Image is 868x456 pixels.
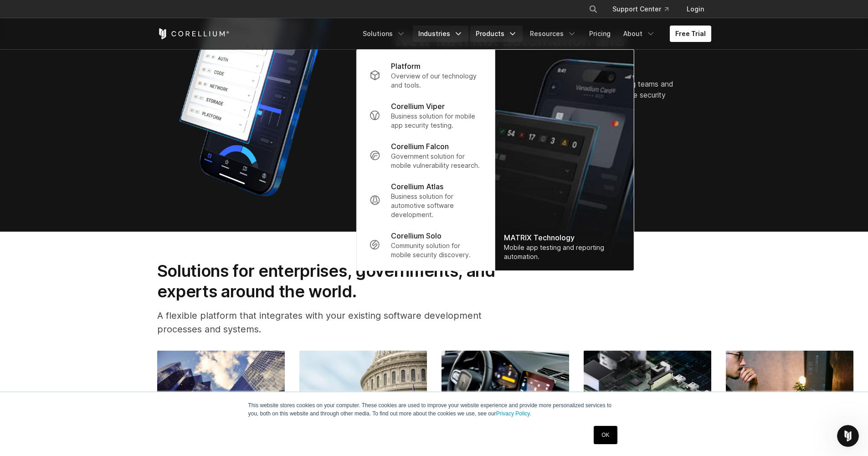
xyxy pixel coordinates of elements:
a: Corellium Falcon Government solution for mobile vulnerability research. [362,135,489,176]
p: Corellium Atlas [391,181,443,192]
p: Business solution for automotive software development. [391,192,482,219]
p: Government solution for mobile vulnerability research. [391,152,482,170]
p: Platform [391,61,421,72]
a: Resources [524,26,582,42]
p: This website stores cookies on your computer. These cookies are used to improve your website expe... [248,401,620,418]
p: Overview of our technology and tools. [391,72,482,90]
a: Support Center [605,1,676,17]
h2: Solutions for enterprises, governments, and experts around the world. [157,261,520,301]
a: Pricing [584,26,616,42]
div: Navigation Menu [357,26,711,42]
a: Corellium Home [157,28,230,39]
div: Mobile app testing and reporting automation. [504,243,624,261]
a: Privacy Policy. [496,410,531,417]
a: Industries [413,26,468,42]
a: Solutions [357,26,411,42]
div: MATRIX Technology [504,232,624,243]
a: OK [594,426,617,444]
button: Search [585,1,601,17]
a: Products [470,26,523,42]
img: Government [299,351,427,430]
a: Platform Overview of our technology and tools. [362,55,489,95]
a: Corellium Solo Community solution for mobile security discovery. [362,225,489,265]
iframe: Intercom live chat [837,425,859,447]
div: Navigation Menu [578,1,711,17]
p: Corellium Falcon [391,141,449,152]
p: Corellium Viper [391,101,445,112]
p: Business solution for mobile app security testing. [391,112,482,130]
a: Corellium Viper Business solution for mobile app security testing. [362,95,489,135]
img: Hardware [584,351,711,430]
img: Matrix_WebNav_1x [495,50,633,270]
img: Automotive [442,351,569,430]
p: Community solution for mobile security discovery. [391,241,482,259]
p: A flexible platform that integrates with your existing software development processes and systems. [157,309,520,336]
a: Corellium Atlas Business solution for automotive software development. [362,176,489,225]
p: Corellium Solo [391,230,442,241]
a: MATRIX Technology Mobile app testing and reporting automation. [495,50,633,270]
img: Education [726,351,853,430]
a: Login [679,1,711,17]
a: About [618,26,661,42]
a: Free Trial [670,26,711,42]
img: Enterprise [157,351,285,430]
